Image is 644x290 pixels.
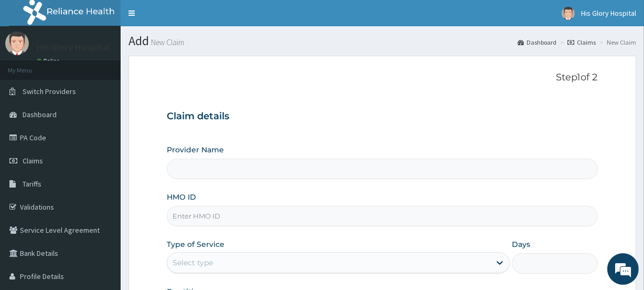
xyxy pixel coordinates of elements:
img: User Image [5,32,29,55]
p: Step 1 of 2 [167,72,597,84]
div: Select type [173,257,213,268]
small: New Claim [149,38,184,46]
label: Days [512,239,530,250]
label: HMO ID [167,192,196,202]
h1: Add [128,34,636,48]
li: New Claim [597,38,636,47]
input: Enter HMO ID [167,206,597,226]
span: His Glory Hospital [581,8,636,18]
img: User Image [562,7,575,20]
label: Provider Name [167,144,224,155]
span: Switch Providers [23,87,76,96]
span: Claims [23,156,43,165]
label: Type of Service [167,239,224,250]
a: Dashboard [518,38,556,47]
h3: Claim details [167,111,597,122]
span: Dashboard [23,110,57,119]
p: His Glory Hospital [37,43,110,52]
a: Claims [567,38,596,47]
a: Online [37,57,62,65]
span: Tariffs [23,179,41,189]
